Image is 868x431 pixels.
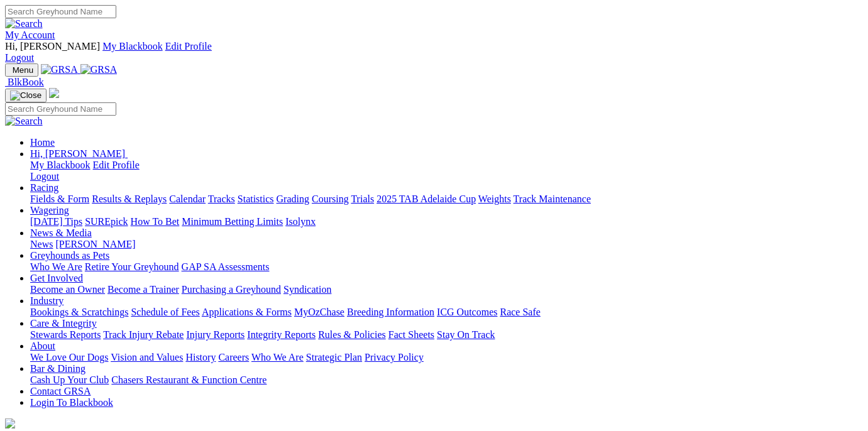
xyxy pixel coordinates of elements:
a: Statistics [238,194,274,204]
a: Become a Trainer [107,284,179,295]
a: Privacy Policy [365,352,424,363]
div: Racing [30,194,863,205]
a: Edit Profile [93,160,140,170]
img: Search [5,18,43,30]
div: My Account [5,41,863,63]
button: Toggle navigation [5,89,47,102]
button: Toggle navigation [5,63,38,77]
a: Get Involved [30,273,83,283]
div: Hi, [PERSON_NAME] [30,160,863,182]
img: GRSA [41,64,78,75]
span: Hi, [PERSON_NAME] [30,148,125,159]
div: Bar & Dining [30,374,863,386]
a: [DATE] Tips [30,216,82,227]
a: Who We Are [30,261,82,272]
a: News & Media [30,227,92,238]
a: Home [30,137,55,148]
img: Search [5,116,43,127]
a: My Blackbook [102,41,163,52]
a: Results & Replays [92,194,167,204]
a: Isolynx [285,216,316,227]
a: SUREpick [85,216,128,227]
a: Coursing [312,194,349,204]
div: Industry [30,307,863,318]
div: News & Media [30,239,863,250]
a: Bookings & Scratchings [30,307,128,317]
a: Logout [30,171,59,182]
a: How To Bet [131,216,180,227]
span: BlkBook [8,77,44,87]
a: Track Injury Rebate [103,329,184,340]
a: Chasers Restaurant & Function Centre [111,374,266,385]
a: [PERSON_NAME] [55,239,135,249]
a: Stewards Reports [30,329,101,340]
div: Get Involved [30,284,863,295]
a: Fact Sheets [388,329,434,340]
a: Grading [277,194,309,204]
a: Weights [478,194,511,204]
a: Calendar [169,194,206,204]
a: BlkBook [5,77,44,87]
a: Bar & Dining [30,363,85,374]
a: Greyhounds as Pets [30,250,109,261]
a: Careers [218,352,249,363]
a: Retire Your Greyhound [85,261,179,272]
a: Injury Reports [186,329,244,340]
a: History [185,352,216,363]
a: Care & Integrity [30,318,97,329]
a: 2025 TAB Adelaide Cup [376,194,476,204]
a: Login To Blackbook [30,397,113,408]
input: Search [5,5,116,18]
a: Integrity Reports [247,329,316,340]
img: logo-grsa-white.png [5,418,15,428]
a: Edit Profile [165,41,212,52]
img: GRSA [80,64,118,75]
input: Search [5,102,116,116]
a: Schedule of Fees [131,307,199,317]
a: My Blackbook [30,160,91,170]
a: Stay On Track [437,329,495,340]
a: Who We Are [251,352,304,363]
a: ICG Outcomes [437,307,497,317]
a: Fields & Form [30,194,89,204]
a: Minimum Betting Limits [182,216,283,227]
img: Close [10,90,41,101]
span: Menu [13,65,33,75]
a: Racing [30,182,58,193]
a: MyOzChase [294,307,344,317]
div: Care & Integrity [30,329,863,341]
a: Applications & Forms [202,307,292,317]
a: Logout [5,52,34,63]
a: Hi, [PERSON_NAME] [30,148,128,159]
a: Track Maintenance [514,194,591,204]
a: Breeding Information [347,307,434,317]
a: We Love Our Dogs [30,352,108,363]
div: Wagering [30,216,863,227]
a: Rules & Policies [318,329,386,340]
a: News [30,239,53,249]
a: Purchasing a Greyhound [182,284,281,295]
a: Tracks [208,194,235,204]
div: Greyhounds as Pets [30,261,863,273]
a: About [30,341,55,351]
a: Industry [30,295,63,306]
a: Vision and Values [111,352,183,363]
a: Become an Owner [30,284,105,295]
a: Cash Up Your Club [30,374,109,385]
a: My Account [5,30,55,40]
div: About [30,352,863,363]
a: GAP SA Assessments [182,261,270,272]
a: Contact GRSA [30,386,91,396]
a: Trials [351,194,374,204]
a: Wagering [30,205,69,215]
span: Hi, [PERSON_NAME] [5,41,100,52]
a: Strategic Plan [306,352,362,363]
img: logo-grsa-white.png [49,88,59,98]
a: Syndication [283,284,331,295]
a: Race Safe [500,307,540,317]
